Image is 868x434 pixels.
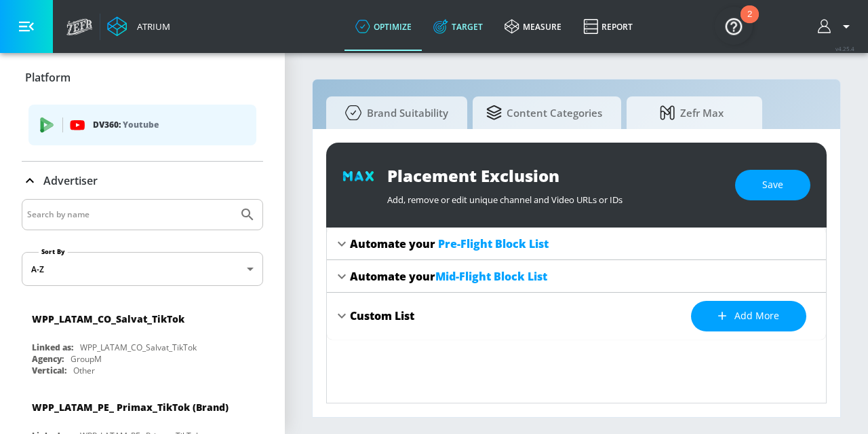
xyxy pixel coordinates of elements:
input: Search by name [27,206,233,223]
ul: list of platforms [28,99,256,154]
span: Pre-Flight Block List [438,236,549,251]
div: Custom List [350,308,414,323]
div: Linked as: [32,342,73,353]
button: Open Resource Center, 2 new notifications [715,7,753,45]
div: Advertiser [22,162,263,200]
p: DV360: [93,117,245,132]
a: measure [494,2,572,51]
span: Zefr Max [640,96,743,129]
div: Platform [22,58,263,96]
div: 2 [747,14,752,32]
button: Add more [691,301,806,331]
span: v 4.25.4 [835,45,854,52]
span: Save [762,177,783,194]
div: WPP_LATAM_PE_ Primax_TikTok (Brand) [32,401,229,414]
span: Mid-Flight Block List [435,269,547,284]
div: Placement Exclusion [387,164,722,187]
button: Save [735,170,810,200]
a: Atrium [107,16,170,37]
div: Vertical: [32,365,66,376]
div: WPP_LATAM_CO_Salvat_TikTokLinked as:WPP_LATAM_CO_Salvat_TikTokAgency:GroupMVertical:Other [22,302,263,380]
div: Platform [22,96,263,161]
div: Atrium [132,20,170,33]
div: GroupM [71,353,102,365]
span: Brand Suitability [340,96,448,129]
div: DV360: Youtube [28,105,256,145]
div: Automate yourMid-Flight Block List [327,260,826,293]
a: optimize [344,2,422,51]
a: Report [572,2,644,51]
div: Other [73,365,95,376]
div: WPP_LATAM_CO_Salvat_TikTok [80,342,197,353]
div: Add, remove or edit unique channel and Video URLs or IDs [387,187,722,206]
div: A-Z [22,252,263,286]
p: Advertiser [43,173,98,188]
label: Sort By [39,247,68,256]
a: Target [422,2,494,51]
div: Agency: [32,353,64,365]
div: Automate your [350,236,549,251]
p: Platform [25,70,71,85]
span: Content Categories [486,96,602,129]
p: Youtube [123,117,159,132]
div: Automate your Pre-Flight Block List [327,228,826,260]
div: Custom ListAdd more [327,293,826,340]
div: Automate your [350,269,547,284]
div: WPP_LATAM_CO_Salvat_TikTok [32,312,184,325]
span: Add more [718,308,779,325]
